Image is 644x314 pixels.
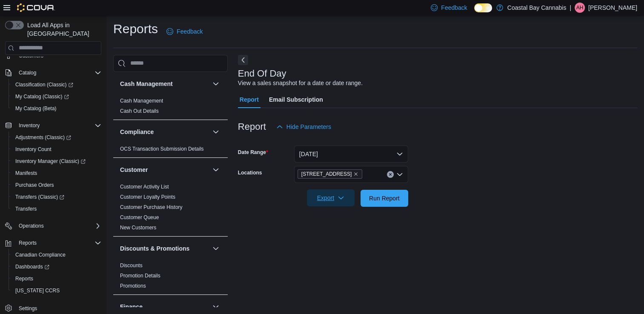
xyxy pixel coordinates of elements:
span: Adjustments (Classic) [12,132,101,143]
span: Dark Mode [474,12,475,13]
a: Transfers (Classic) [9,191,105,203]
div: Discounts & Promotions [113,260,228,294]
button: Compliance [211,127,221,137]
h3: Finance [120,303,143,311]
a: Adjustments (Classic) [9,131,105,143]
span: [US_STATE] CCRS [15,287,60,294]
button: [DATE] [294,146,408,163]
button: Customer [120,166,209,174]
a: Purchase Orders [12,180,57,190]
button: Hide Parameters [273,118,335,135]
a: Discounts [120,263,143,268]
span: Inventory [15,120,101,131]
span: Transfers (Classic) [15,194,64,200]
span: Inventory Count [12,144,101,154]
a: Promotion Details [120,273,160,279]
button: Operations [2,220,105,232]
a: Classification (Classic) [9,79,105,91]
span: Inventory [19,122,40,129]
span: Customer Loyalty Points [120,194,175,200]
button: My Catalog (Beta) [9,103,105,114]
span: Hide Parameters [286,123,331,131]
span: Manifests [15,170,37,177]
span: Settings [15,303,101,313]
button: Customer [211,165,221,175]
button: Clear input [387,171,394,178]
span: Operations [15,221,101,231]
a: Canadian Compliance [12,250,69,260]
input: Dark Mode [474,3,492,12]
button: Reports [9,273,105,285]
div: Alissa Hynds [575,3,585,13]
button: Discounts & Promotions [120,244,209,253]
h3: End Of Day [238,69,286,79]
a: Feedback [163,23,206,40]
span: Inventory Count [15,146,52,153]
span: My Catalog (Classic) [12,91,101,102]
span: Customer Activity List [120,183,169,190]
a: Manifests [12,168,40,178]
span: Inventory Manager (Classic) [12,156,101,166]
button: Purchase Orders [9,179,105,191]
span: Settings [19,305,37,312]
a: Customer Activity List [120,184,169,190]
span: Customer Queue [120,214,159,221]
div: Compliance [113,144,228,157]
span: Catalog [19,69,36,76]
a: Customer Loyalty Points [120,194,175,200]
button: Catalog [15,68,40,78]
h3: Customer [120,166,148,174]
button: Inventory [2,120,105,131]
button: Reports [15,238,40,248]
span: Dashboards [12,262,101,272]
a: Customer Purchase History [120,204,183,210]
span: Reports [15,238,101,248]
button: Manifests [9,167,105,179]
span: Reports [12,274,101,284]
h3: Report [238,122,266,132]
span: Operations [19,223,44,229]
span: Run Report [369,194,400,203]
span: Manifests [12,168,101,178]
span: Purchase Orders [12,180,101,190]
span: Transfers [12,204,101,214]
a: Cash Management [120,98,163,104]
a: Transfers [12,204,40,214]
span: Load All Apps in [GEOGRAPHIC_DATA] [24,21,101,38]
button: Open list of options [396,171,403,178]
p: | [570,3,571,13]
h3: Discounts & Promotions [120,244,189,253]
div: View a sales snapshot for a date or date range. [238,79,363,88]
a: Inventory Count [12,144,55,154]
span: OCS Transaction Submission Details [120,146,204,152]
a: New Customers [120,225,156,231]
span: Dashboards [15,263,49,270]
button: Inventory [15,120,43,131]
a: My Catalog (Classic) [12,91,72,102]
span: Transfers [15,206,37,212]
button: Canadian Compliance [9,249,105,261]
button: Operations [15,221,47,231]
div: Customer [113,182,228,236]
span: New Customers [120,224,156,231]
button: Inventory Count [9,143,105,155]
button: Export [307,189,355,206]
button: Reports [2,237,105,249]
button: Catalog [2,67,105,79]
a: My Catalog (Beta) [12,103,60,114]
span: Washington CCRS [12,285,101,296]
span: Inventory Manager (Classic) [15,158,86,165]
p: Coastal Bay Cannabis [507,3,567,13]
span: Feedback [441,3,467,12]
button: Run Report [361,190,408,207]
a: Promotions [120,283,146,289]
label: Locations [238,169,262,176]
p: [PERSON_NAME] [588,3,637,13]
button: Settings [2,302,105,314]
a: Inventory Manager (Classic) [9,155,105,167]
a: Adjustments (Classic) [12,132,74,143]
a: Settings [15,303,40,314]
span: 1095 Sunshine Coast Hwy [298,169,363,179]
span: Purchase Orders [15,182,54,188]
span: Customer Purchase History [120,204,183,211]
